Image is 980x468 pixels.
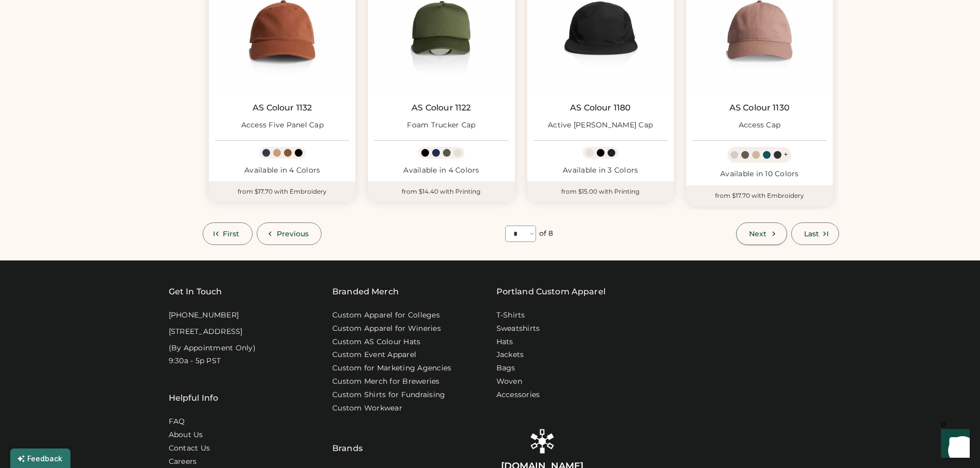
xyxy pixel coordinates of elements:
[332,403,402,414] a: Custom Workwear
[783,149,788,160] div: +
[169,430,203,440] a: About Us
[407,120,475,130] div: Foam Trucker Cap
[496,337,513,347] a: Hats
[332,390,445,400] a: Custom Shirts for Fundraising
[530,429,555,454] img: Rendered Logo - Screens
[332,286,399,298] div: Branded Merch
[496,286,605,298] a: Portland Custom Apparel
[209,181,355,202] div: from $17.70 with Embroidery
[496,390,540,400] a: Accessories
[332,324,441,334] a: Custom Apparel for Wineries
[374,165,508,176] div: Available in 4 Colors
[496,324,540,334] a: Sweatshirts
[729,103,790,113] a: AS Colour 1130
[277,230,309,237] span: Previous
[169,356,221,366] div: 9:30a - 5p PST
[169,457,197,467] a: Careers
[169,392,219,404] div: Helpful Info
[496,377,522,387] a: Woven
[215,165,349,176] div: Available in 4 Colors
[241,120,324,130] div: Access Five Panel Cap
[332,350,416,360] a: Custom Event Apparel
[412,103,471,113] a: AS Colour 1122
[686,185,833,206] div: from $17.70 with Embroidery
[169,343,256,353] div: (By Appointment Only)
[736,222,787,245] button: Next
[791,222,839,245] button: Last
[332,310,440,321] a: Custom Apparel for Colleges
[533,165,668,176] div: Available in 3 Colors
[169,286,222,298] div: Get In Touch
[332,377,440,387] a: Custom Merch for Breweries
[804,230,819,237] span: Last
[257,222,322,245] button: Previous
[496,350,524,360] a: Jackets
[169,327,243,337] div: [STREET_ADDRESS]
[332,363,451,373] a: Custom for Marketing Agencies
[496,363,515,373] a: Bags
[692,169,827,179] div: Available in 10 Colors
[203,222,253,245] button: First
[332,337,420,347] a: Custom AS Colour Hats
[169,310,239,321] div: [PHONE_NUMBER]
[332,417,363,455] div: Brands
[496,310,525,321] a: T-Shirts
[169,443,210,454] a: Contact Us
[931,422,975,466] iframe: Front Chat
[527,181,674,202] div: from $15.00 with Printing
[570,103,631,113] a: AS Colour 1180
[368,181,514,202] div: from $14.40 with Printing
[223,230,240,237] span: First
[539,229,553,239] div: of 8
[749,230,767,237] span: Next
[253,103,312,113] a: AS Colour 1132
[739,120,781,130] div: Access Cap
[169,417,185,427] a: FAQ
[548,120,653,130] div: Active [PERSON_NAME] Cap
